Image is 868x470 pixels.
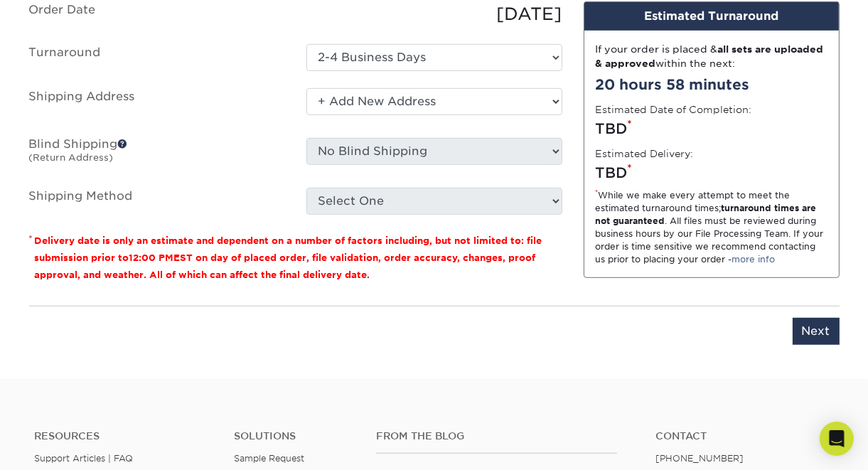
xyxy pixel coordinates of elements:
a: Contact [655,430,834,442]
strong: turnaround times are not guaranteed [596,203,817,226]
label: Shipping Method [18,188,296,215]
a: Support Articles | FAQ [34,453,133,464]
small: (Return Address) [29,152,114,163]
label: Estimated Date of Completion: [596,102,752,117]
label: Shipping Address [18,88,296,121]
div: [DATE] [296,1,573,27]
div: TBD [596,118,827,139]
div: Estimated Turnaround [584,2,839,31]
h4: From the Blog [376,430,617,442]
label: Turnaround [18,44,296,71]
input: Next [793,318,840,345]
small: Delivery date is only an estimate and dependent on a number of factors including, but not limited... [35,235,542,280]
label: Estimated Delivery: [596,146,694,161]
span: 12:00 PM [129,252,174,263]
h4: Solutions [234,430,355,442]
div: TBD [596,162,827,183]
h4: Resources [34,430,213,442]
div: 20 hours 58 minutes [596,74,827,95]
label: Order Date [18,1,296,27]
a: Sample Request [234,453,304,464]
label: Blind Shipping [18,138,296,171]
div: If your order is placed & within the next: [596,42,827,71]
div: Open Intercom Messenger [820,422,854,456]
div: While we make every attempt to meet the estimated turnaround times; . All files must be reviewed ... [596,189,827,266]
a: more info [732,254,776,265]
a: [PHONE_NUMBER] [655,453,744,464]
